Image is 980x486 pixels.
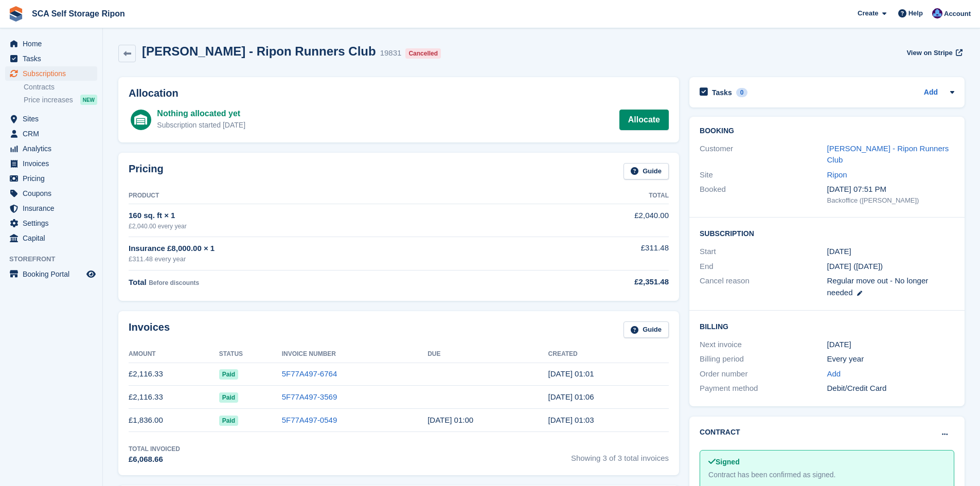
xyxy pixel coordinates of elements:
[700,261,827,273] div: End
[8,6,24,22] img: stora-icon-8386f47178a22dfd0bd8f6a31ec36ba5ce8667c1dd55bd0f319d3a0aa187defe.svg
[700,383,827,394] div: Payment method
[282,369,337,378] a: 5F77A497-6764
[5,156,97,171] a: menu
[405,48,441,59] div: Cancelled
[5,267,97,281] a: menu
[827,276,929,297] span: Regular move out - No longer needed
[712,88,732,97] h2: Tasks
[23,201,84,215] span: Insurance
[548,416,594,424] time: 2023-08-22 00:03:19 UTC
[23,267,84,281] span: Booking Portal
[5,112,97,126] a: menu
[5,216,97,230] a: menu
[427,416,473,424] time: 2023-08-23 00:00:00 UTC
[623,321,669,338] a: Guide
[827,353,954,365] div: Every year
[932,8,942,19] img: Sarah Race
[23,127,84,141] span: CRM
[902,44,965,61] a: View on Stripe
[858,8,878,19] span: Create
[380,47,402,59] div: 19831
[157,107,245,120] div: Nothing allocated yet
[827,262,883,271] span: [DATE] ([DATE])
[28,5,129,22] a: SCA Self Storage Ripon
[944,9,971,19] span: Account
[571,444,669,465] span: Showing 3 of 3 total invoices
[129,278,147,286] span: Total
[700,427,740,438] h2: Contract
[827,339,954,351] div: [DATE]
[129,243,514,255] div: Insurance £8,000.00 × 1
[908,8,923,19] span: Help
[548,346,669,363] th: Created
[23,171,84,186] span: Pricing
[5,231,97,245] a: menu
[5,171,97,186] a: menu
[157,120,245,131] div: Subscription started [DATE]
[129,163,164,180] h2: Pricing
[23,156,84,171] span: Invoices
[548,369,594,378] time: 2025-08-22 00:01:28 UTC
[619,110,669,130] a: Allocate
[700,127,954,135] h2: Booking
[129,444,180,454] div: Total Invoiced
[129,210,514,222] div: 160 sq. ft × 1
[129,386,219,409] td: £2,116.33
[129,454,180,465] div: £6,068.66
[129,188,514,204] th: Product
[700,228,954,238] h2: Subscription
[23,231,84,245] span: Capital
[23,112,84,126] span: Sites
[623,163,669,180] a: Guide
[924,87,938,99] a: Add
[827,368,841,380] a: Add
[5,186,97,201] a: menu
[129,87,669,99] h2: Allocation
[700,169,827,181] div: Site
[23,141,84,156] span: Analytics
[219,369,238,380] span: Paid
[548,392,594,401] time: 2024-08-22 00:06:53 UTC
[700,143,827,166] div: Customer
[23,186,84,201] span: Coupons
[5,51,97,66] a: menu
[708,470,946,480] div: Contract has been confirmed as signed.
[700,339,827,351] div: Next invoice
[129,363,219,386] td: £2,116.33
[129,321,170,338] h2: Invoices
[23,66,84,81] span: Subscriptions
[427,346,548,363] th: Due
[5,37,97,51] a: menu
[23,216,84,230] span: Settings
[514,276,669,288] div: £2,351.48
[827,144,949,165] a: [PERSON_NAME] - Ripon Runners Club
[129,409,219,432] td: £1,836.00
[129,254,514,264] div: £311.48 every year
[827,383,954,394] div: Debit/Credit Card
[129,346,219,363] th: Amount
[700,321,954,331] h2: Billing
[282,392,337,401] a: 5F77A497-3569
[514,188,669,204] th: Total
[5,201,97,215] a: menu
[700,353,827,365] div: Billing period
[149,279,199,286] span: Before discounts
[282,416,337,424] a: 5F77A497-0549
[906,48,952,58] span: View on Stripe
[80,95,97,105] div: NEW
[700,246,827,258] div: Start
[827,246,851,258] time: 2023-08-22 00:00:00 UTC
[827,195,954,206] div: Backoffice ([PERSON_NAME])
[23,37,84,51] span: Home
[827,184,954,195] div: [DATE] 07:51 PM
[700,275,827,298] div: Cancel reason
[827,170,847,179] a: Ripon
[514,204,669,237] td: £2,040.00
[5,127,97,141] a: menu
[24,82,97,92] a: Contracts
[708,457,946,467] div: Signed
[129,222,514,231] div: £2,040.00 every year
[9,254,102,264] span: Storefront
[700,184,827,205] div: Booked
[5,66,97,81] a: menu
